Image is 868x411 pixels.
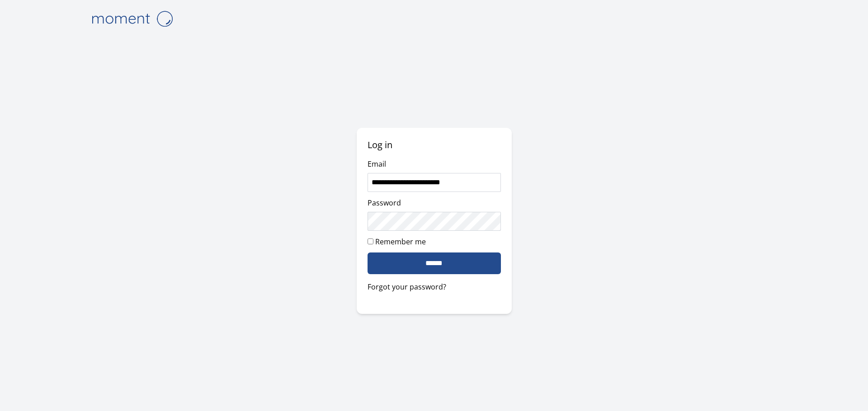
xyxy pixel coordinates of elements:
[87,7,177,30] img: logo-4e3dc11c47720685a147b03b5a06dd966a58ff35d612b21f08c02c0306f2b779.png
[368,198,401,208] label: Password
[368,139,501,151] h2: Log in
[368,281,501,292] a: Forgot your password?
[368,159,386,169] label: Email
[375,237,426,247] label: Remember me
